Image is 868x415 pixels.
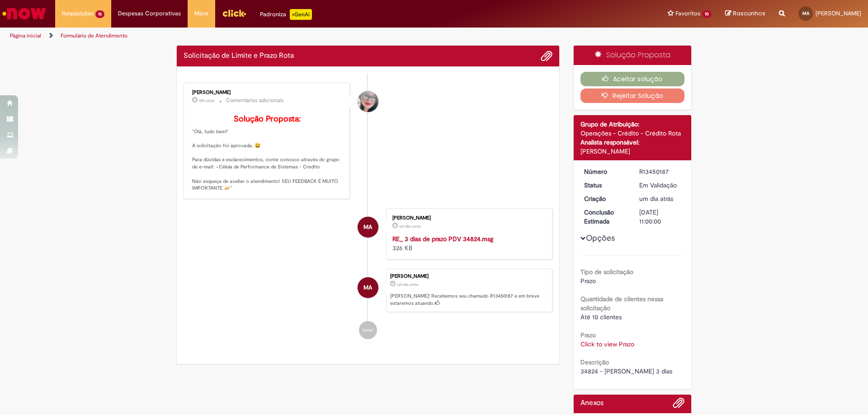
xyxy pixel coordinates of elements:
[639,195,673,203] time: 26/08/2025 18:19:59
[184,269,552,312] li: Marcele Cristine Assis
[390,274,547,279] div: [PERSON_NAME]
[392,235,493,243] a: RE_ 3 dias de prazo PDV 34824.msg
[192,90,343,95] div: [PERSON_NAME]
[61,32,127,39] a: Formulário de Atendimento
[234,114,301,124] b: Solução Proposta:
[194,9,208,18] span: More
[580,399,604,407] h2: Anexos
[580,277,596,285] span: Prazo
[802,10,809,16] span: MA
[639,181,681,190] div: Em Validação
[577,167,633,176] dt: Número
[358,91,378,112] div: Franciele Fernanda Melo dos Santos
[580,313,622,321] span: Até 10 clientes
[392,215,543,221] div: [PERSON_NAME]
[580,358,609,366] b: Descrição
[577,181,633,190] dt: Status
[639,194,681,203] div: 26/08/2025 18:19:59
[290,9,312,20] p: +GenAi
[580,340,634,348] a: Click to view Prazo
[1,5,47,23] img: ServiceNow
[7,28,572,44] ul: Trilhas de página
[260,9,312,20] div: Padroniza
[639,167,681,176] div: R13450187
[10,32,41,39] a: Página inicial
[580,89,685,103] button: Rejeitar Solução
[580,72,685,86] button: Aceitar solução
[580,367,672,375] span: 34824 - [PERSON_NAME] 3 dias
[541,50,552,62] button: Adicionar anexos
[673,397,684,413] button: Adicionar anexos
[580,295,663,312] b: Quantidade de clientes nessa solicitação
[399,224,421,229] span: um dia atrás
[733,9,765,18] span: Rascunhos
[580,331,596,339] b: Prazo
[363,216,372,238] span: MA
[675,9,700,18] span: Favoritos
[725,9,765,18] a: Rascunhos
[577,208,633,226] dt: Conclusão Estimada
[390,293,547,307] p: [PERSON_NAME]! Recebemos seu chamado R13450187 e em breve estaremos atuando.
[62,9,94,18] span: Requisições
[639,195,673,203] span: um dia atrás
[639,208,681,226] div: [DATE] 11:00:00
[580,138,685,147] div: Analista responsável:
[358,217,378,238] div: Marcele Cristine Assis
[580,120,685,129] div: Grupo de Atribuição:
[95,10,104,18] span: 16
[574,46,692,65] div: Solução Proposta
[199,98,215,103] time: 27/08/2025 18:57:08
[580,268,633,276] b: Tipo de solicitação
[397,282,419,287] time: 26/08/2025 18:19:59
[363,277,372,298] span: MA
[816,9,861,17] span: [PERSON_NAME]
[577,194,633,203] dt: Criação
[184,52,294,60] h2: Solicitação de Limite e Prazo Rota Histórico de tíquete
[184,74,552,348] ul: Histórico de tíquete
[580,147,685,156] div: [PERSON_NAME]
[397,282,419,287] span: um dia atrás
[199,98,215,103] span: 15h atrás
[399,224,421,229] time: 26/08/2025 18:19:56
[702,10,712,18] span: 10
[192,115,343,192] p: "Olá, tudo bem? A solicitação foi aprovada. 😀 Para dúvidas e esclarecimentos, conte conosco atrav...
[222,6,246,20] img: click_logo_yellow_360x200.png
[392,234,543,252] div: 326 KB
[580,129,685,138] div: Operações - Crédito - Crédito Rota
[358,277,378,298] div: Marcele Cristine Assis
[118,9,181,18] span: Despesas Corporativas
[226,97,284,104] small: Comentários adicionais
